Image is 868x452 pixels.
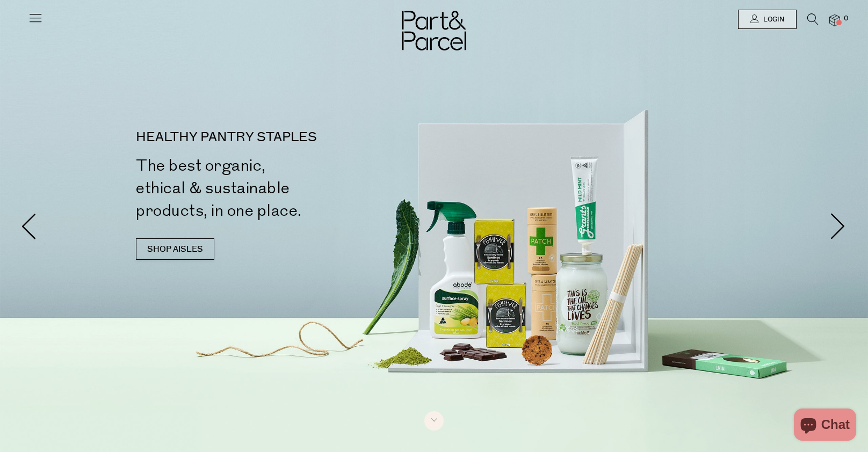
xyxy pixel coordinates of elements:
[136,131,438,144] p: HEALTHY PANTRY STAPLES
[791,409,859,443] inbox-online-store-chat: Shopify online store chat
[841,14,851,24] span: 0
[402,11,466,50] img: Part&Parcel
[136,238,214,260] a: SHOP AISLES
[829,14,840,26] a: 0
[136,155,438,222] h2: The best organic, ethical & sustainable products, in one place.
[738,10,797,29] a: Login
[761,15,784,24] span: Login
